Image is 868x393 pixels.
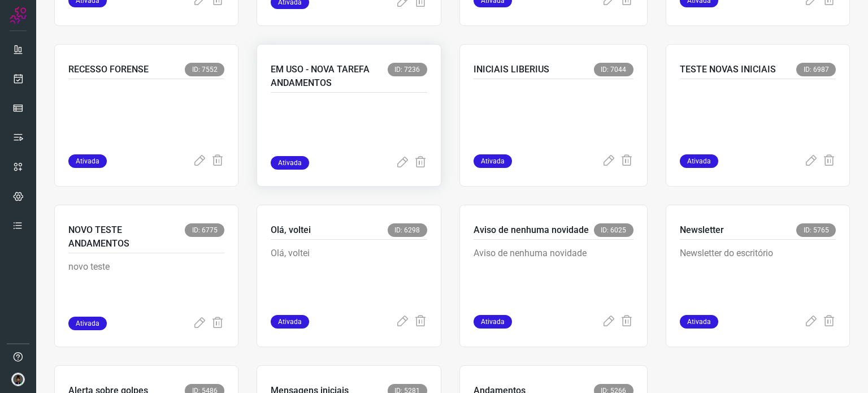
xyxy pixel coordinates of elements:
p: Aviso de nenhuma novidade [474,247,633,303]
p: Olá, voltei [271,223,311,237]
span: ID: 7552 [185,63,224,76]
span: ID: 6025 [594,223,633,237]
span: Ativada [680,154,718,168]
span: ID: 6987 [796,63,836,76]
p: NOVO TESTE ANDAMENTOS [68,223,185,251]
span: ID: 7236 [388,63,427,76]
span: Ativada [68,317,107,330]
span: Ativada [68,154,107,168]
img: Logo [10,7,27,24]
span: Ativada [271,315,309,329]
p: RECESSO FORENSE [68,63,149,76]
p: Newsletter do escritório [680,247,836,303]
p: Olá, voltei [271,247,427,303]
span: Ativada [474,154,512,168]
p: TESTE NOVAS INICIAIS [680,63,776,76]
span: Ativada [680,315,718,329]
p: Newsletter [680,223,724,237]
span: ID: 6775 [185,223,224,237]
p: novo teste [68,260,224,317]
span: Ativada [271,156,309,170]
img: d44150f10045ac5288e451a80f22ca79.png [11,373,25,386]
p: INICIAIS LIBERIUS [474,63,549,76]
span: ID: 6298 [388,223,427,237]
p: Aviso de nenhuma novidade [474,223,589,237]
span: ID: 7044 [594,63,633,76]
span: Ativada [474,315,512,329]
span: ID: 5765 [796,223,836,237]
p: EM USO - NOVA TAREFA ANDAMENTOS [271,63,387,90]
